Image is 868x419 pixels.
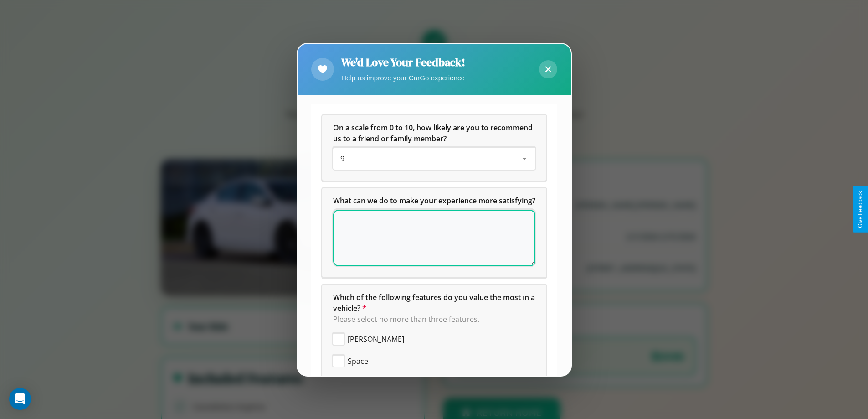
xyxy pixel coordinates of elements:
[857,191,863,228] div: Give Feedback
[333,196,535,206] span: What can we do to make your experience more satisfying?
[9,388,31,410] div: Open Intercom Messenger
[340,154,344,164] span: 9
[333,314,479,324] span: Please select no more than three features.
[322,115,546,181] div: On a scale from 0 to 10, how likely are you to recommend us to a friend or family member?
[333,122,535,144] h5: On a scale from 0 to 10, how likely are you to recommend us to a friend or family member?
[341,72,465,84] p: Help us improve your CarGo experience
[348,356,368,367] span: Space
[333,148,535,170] div: On a scale from 0 to 10, how likely are you to recommend us to a friend or family member?
[348,334,404,345] span: [PERSON_NAME]
[333,292,537,313] span: Which of the following features do you value the most in a vehicle?
[333,123,534,144] span: On a scale from 0 to 10, how likely are you to recommend us to a friend or family member?
[341,55,465,70] h2: We'd Love Your Feedback!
